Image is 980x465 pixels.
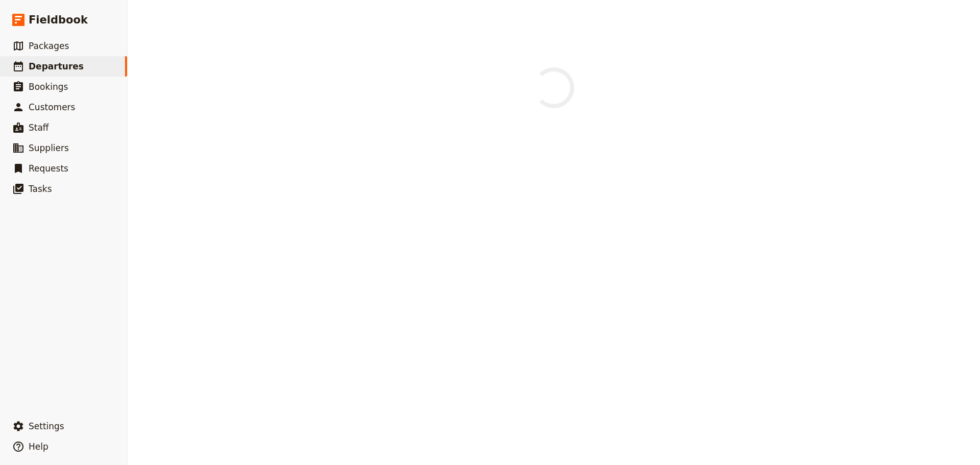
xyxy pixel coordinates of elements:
span: Fieldbook [29,12,88,28]
span: Settings [29,421,64,431]
span: Help [29,442,48,452]
span: Tasks [29,184,52,194]
span: Bookings [29,82,68,92]
span: Staff [29,123,49,133]
span: Customers [29,102,75,112]
span: Requests [29,163,68,174]
span: Packages [29,41,69,51]
span: Suppliers [29,143,69,153]
span: Departures [29,61,84,71]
